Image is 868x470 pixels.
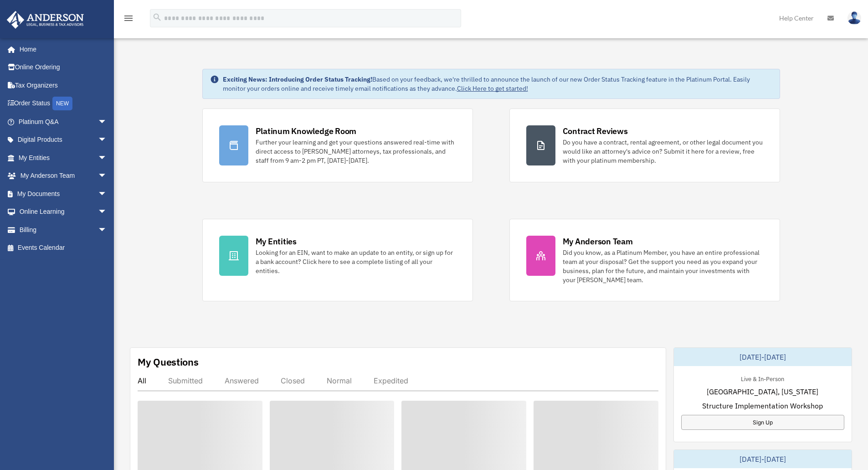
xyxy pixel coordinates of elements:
div: NEW [52,97,72,110]
a: My Anderson Teamarrow_drop_down [6,167,121,185]
img: Anderson Advisors Platinum Portal [4,11,87,29]
a: menu [123,16,134,24]
span: arrow_drop_down [98,113,116,131]
div: Normal [327,376,352,385]
div: My Questions [138,355,199,369]
span: Structure Implementation Workshop [702,400,823,411]
strong: Exciting News: Introducing Order Status Tracking! [223,75,372,83]
a: My Entities Looking for an EIN, want to make an update to an entity, or sign up for a bank accoun... [202,219,473,301]
a: My Entitiesarrow_drop_down [6,149,121,167]
span: arrow_drop_down [98,203,116,222]
div: Submitted [168,376,203,385]
div: Did you know, as a Platinum Member, you have an entire professional team at your disposal? Get th... [563,248,763,284]
a: Billingarrow_drop_down [6,221,121,239]
div: My Entities [256,236,297,247]
a: Online Learningarrow_drop_down [6,203,121,221]
div: [DATE]-[DATE] [674,450,852,468]
div: Do you have a contract, rental agreement, or other legal document you would like an attorney's ad... [563,138,763,165]
div: Contract Reviews [563,125,628,137]
div: Based on your feedback, we're thrilled to announce the launch of our new Order Status Tracking fe... [223,75,772,93]
a: My Anderson Team Did you know, as a Platinum Member, you have an entire professional team at your... [509,219,780,301]
div: Platinum Knowledge Room [256,125,357,137]
div: My Anderson Team [563,236,633,247]
i: search [152,12,162,22]
div: All [138,376,146,385]
span: arrow_drop_down [98,167,116,186]
a: Contract Reviews Do you have a contract, rental agreement, or other legal document you would like... [509,108,780,182]
a: Online Ordering [6,58,121,77]
a: Platinum Knowledge Room Further your learning and get your questions answered real-time with dire... [202,108,473,182]
a: Sign Up [681,415,844,430]
span: arrow_drop_down [98,149,116,167]
div: Answered [225,376,259,385]
a: Tax Organizers [6,76,121,94]
a: Digital Productsarrow_drop_down [6,131,121,149]
a: Click Here to get started! [457,84,528,93]
i: menu [123,13,134,24]
a: Order StatusNEW [6,94,121,113]
span: arrow_drop_down [98,185,116,203]
a: Platinum Q&Aarrow_drop_down [6,113,121,131]
a: Home [6,40,116,58]
div: [DATE]-[DATE] [674,348,852,366]
span: [GEOGRAPHIC_DATA], [US_STATE] [707,386,818,397]
a: Events Calendar [6,239,121,257]
div: Closed [281,376,305,385]
div: Further your learning and get your questions answered real-time with direct access to [PERSON_NAM... [256,138,456,165]
div: Live & In-Person [734,373,791,383]
div: Looking for an EIN, want to make an update to an entity, or sign up for a bank account? Click her... [256,248,456,275]
a: My Documentsarrow_drop_down [6,185,121,203]
span: arrow_drop_down [98,221,116,239]
div: Expedited [374,376,408,385]
span: arrow_drop_down [98,131,116,150]
img: User Pic [847,11,861,25]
